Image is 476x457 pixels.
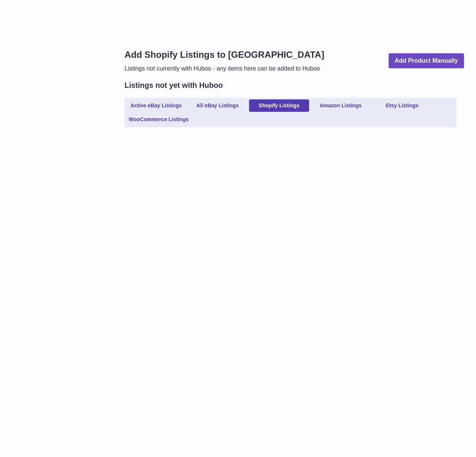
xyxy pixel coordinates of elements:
[126,99,186,112] a: Active eBay Listings
[125,65,324,73] p: Listings not currently with Huboo - any items here can be added to Huboo
[188,99,248,112] a: All eBay Listings
[125,49,324,61] h1: Add Shopify Listings to [GEOGRAPHIC_DATA]
[125,80,223,90] h2: Listings not yet with Huboo
[311,99,371,112] a: Amazon Listings
[126,113,191,126] a: WooCommerce Listings
[249,99,309,112] a: Shopify Listings
[372,99,432,112] a: Etsy Listings
[389,53,464,69] a: Add Product Manually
